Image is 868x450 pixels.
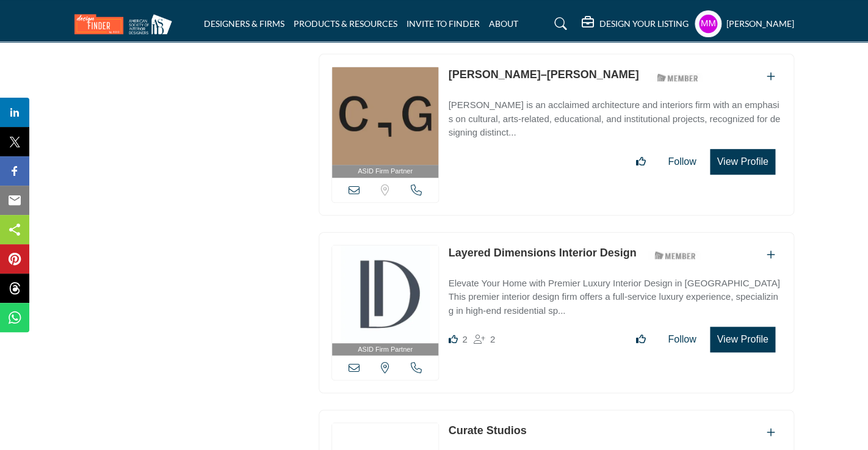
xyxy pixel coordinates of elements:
[767,250,775,260] a: Add To List
[490,334,495,344] span: 2
[74,14,178,34] img: Site Logo
[648,248,703,263] img: ASID Members Badge Icon
[448,68,638,81] a: [PERSON_NAME]–[PERSON_NAME]
[767,71,775,82] a: Add To List
[474,332,495,347] div: Followers
[582,16,689,31] div: DESIGN YOUR LISTING
[358,166,413,176] span: ASID Firm Partner
[332,67,439,178] a: ASID Firm Partner
[462,334,467,344] span: 2
[448,423,526,439] p: Curate Studios
[407,18,480,29] a: INVITE TO FINDER
[767,427,775,438] a: Add To List
[448,424,526,437] a: Curate Studios
[448,67,638,83] p: Chu–Gooding
[332,245,439,343] img: Layered Dimensions Interior Design
[448,91,781,140] a: [PERSON_NAME] is an acclaimed architecture and interiors firm with an emphasis on cultural, arts-...
[628,327,654,352] button: Like listing
[358,344,413,355] span: ASID Firm Partner
[726,18,794,30] h5: [PERSON_NAME]
[294,18,397,29] a: PRODUCTS & RESOURCES
[695,10,722,37] button: Show hide supplier dropdown
[448,245,636,261] p: Layered Dimensions Interior Design
[448,247,636,259] a: Layered Dimensions Interior Design
[710,149,775,175] button: View Profile
[660,150,704,174] button: Follow
[448,269,781,318] a: Elevate Your Home with Premier Luxury Interior Design in [GEOGRAPHIC_DATA] This premier interior ...
[599,18,689,29] h5: DESIGN YOUR LISTING
[710,327,775,352] button: View Profile
[448,98,781,140] p: [PERSON_NAME] is an acclaimed architecture and interiors firm with an emphasis on cultural, arts-...
[660,327,704,352] button: Follow
[204,18,284,29] a: DESIGNERS & FIRMS
[448,277,781,318] p: Elevate Your Home with Premier Luxury Interior Design in [GEOGRAPHIC_DATA] This premier interior ...
[332,245,439,356] a: ASID Firm Partner
[628,150,654,174] button: Like listing
[489,18,518,29] a: ABOUT
[543,14,575,34] a: Search
[332,67,439,165] img: Chu–Gooding
[650,70,705,85] img: ASID Members Badge Icon
[448,335,457,344] i: Likes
